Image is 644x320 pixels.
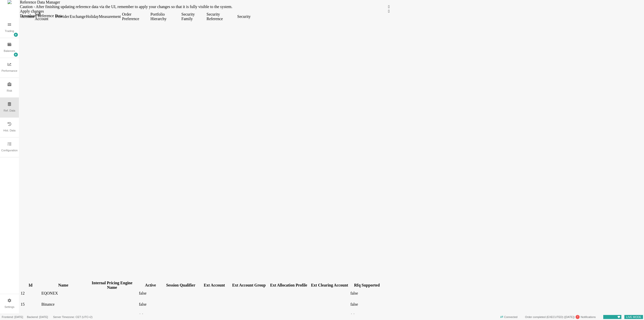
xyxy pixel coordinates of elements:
div: Rfq Supported [331,283,364,288]
div: Notifications [523,314,597,320]
span:  [368,9,370,13]
div: Ext Account Group [210,283,248,288]
div: Ext Account [180,283,209,288]
div: Ref. Data [4,109,15,113]
td: 12 [1,291,21,296]
div: Session Qualifier [143,283,179,288]
div: Performance [2,69,17,73]
span: ( ) [563,315,575,318]
div: Internal Pricing Engine Name [66,281,118,290]
div: Configuration [1,148,18,153]
span: LIVE MODE [624,314,643,320]
span: Order completed (EXECUTED) [525,315,563,318]
div: Active [119,283,142,288]
td: false [330,291,364,296]
td: EQONEX [21,291,65,296]
div: Name [21,283,65,288]
td: false [119,291,142,296]
td: 15 [1,302,21,307]
span: Connected [499,314,519,320]
div: Ext Allocation Profile [249,283,289,288]
div:  [368,9,613,14]
div: Settings [5,305,15,309]
div: Id [1,283,20,288]
div: Risk [7,89,12,93]
div: Ext Clearing Account [290,283,330,288]
div: Balances [4,49,15,53]
span: 7 [577,315,578,319]
td: false [119,302,142,307]
td: Binance [21,302,65,307]
td: false [330,302,364,307]
span: 25/08/2025 19:38:40 [565,315,574,318]
div: Trading [5,29,14,33]
div: Hist. Data [3,128,15,133]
